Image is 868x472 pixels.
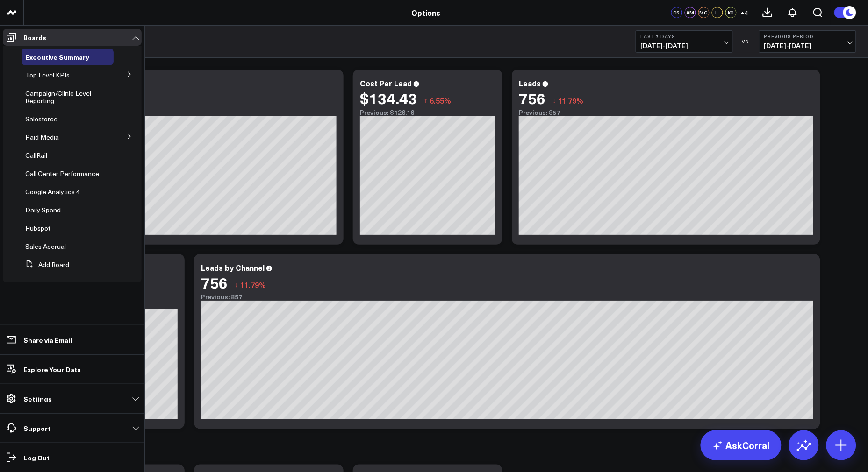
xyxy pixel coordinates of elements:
[25,151,47,160] span: CallRail
[759,30,856,53] button: Previous Period[DATE]-[DATE]
[25,242,66,251] span: Sales Accrual
[712,7,723,18] div: JL
[25,114,57,123] span: Salesforce
[519,109,813,116] div: Previous: 857
[25,133,59,141] span: Paid Media
[360,90,417,106] div: $134.43
[201,262,265,273] div: Leads by Channel
[42,109,337,116] div: Previous: $108.12k
[25,205,61,214] span: Daily Spend
[25,243,66,250] a: Sales Accrual
[23,395,52,402] p: Settings
[636,30,733,53] button: Last 7 Days[DATE]-[DATE]
[25,169,99,178] span: Call Center Performance
[23,336,72,344] p: Share via Email
[641,34,728,39] b: Last 7 Days
[519,78,541,88] div: Leads
[201,293,813,301] div: Previous: 857
[25,71,70,79] a: Top Level KPIs
[23,454,50,461] p: Log Out
[764,42,851,49] span: [DATE] - [DATE]
[23,34,46,41] p: Boards
[25,224,50,232] span: Hubspot
[552,94,556,106] span: ↓
[725,7,737,18] div: KC
[25,187,80,196] span: Google Analytics 4
[738,39,754,44] div: VS
[201,274,228,291] div: 756
[685,7,696,18] div: AM
[424,94,428,106] span: ↑
[739,7,750,18] button: +4
[764,34,851,39] b: Previous Period
[519,90,545,106] div: 756
[235,279,238,291] span: ↓
[3,449,142,466] a: Log Out
[25,52,89,62] span: Executive Summary
[25,152,47,159] a: CallRail
[430,95,451,106] span: 6.55%
[25,225,50,232] a: Hubspot
[25,170,99,177] a: Call Center Performance
[25,206,61,214] a: Daily Spend
[25,115,57,123] a: Salesforce
[360,109,495,116] div: Previous: $126.16
[25,53,89,61] a: Executive Summary
[25,188,80,196] a: Google Analytics 4
[558,95,584,106] span: 11.79%
[741,9,749,16] span: + 4
[23,424,50,432] p: Support
[698,7,710,18] div: MG
[22,256,69,273] button: Add Board
[25,134,59,141] a: Paid Media
[23,366,81,373] p: Explore Your Data
[671,7,682,18] div: CS
[25,70,70,79] span: Top Level KPIs
[701,430,782,460] a: AskCorral
[25,89,91,105] span: Campaign/Clinic Level Reporting
[360,78,412,88] div: Cost Per Lead
[25,90,102,105] a: Campaign/Clinic Level Reporting
[411,7,440,18] a: Options
[240,280,266,290] span: 11.79%
[641,42,728,49] span: [DATE] - [DATE]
